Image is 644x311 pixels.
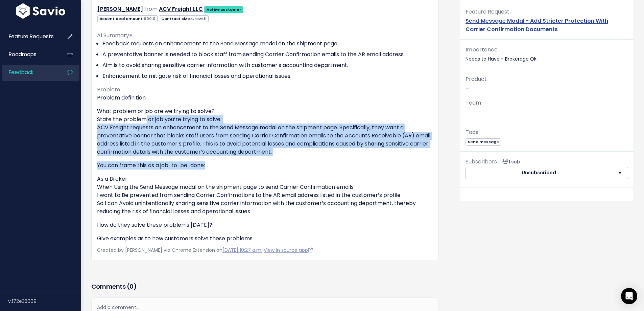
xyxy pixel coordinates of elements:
[191,16,207,21] span: Growth
[102,61,433,69] li: Aim is to avoid sharing sensitive carrier information with customer's accounting department.
[97,247,313,253] span: Created by [PERSON_NAME] via Chrome Extension on |
[159,5,203,13] a: ACV Freight LLC
[129,282,134,291] span: 0
[466,138,501,145] a: Send message
[264,247,313,253] a: View in source app
[466,158,497,165] span: Subscribers
[466,98,628,116] p: —
[500,158,520,165] span: <p><strong>Subscribers</strong><br><br> - Andres Benjumea<br> </p>
[466,99,481,107] span: Team
[102,72,433,80] li: Enhancement to mitigate risk of financial losses and operational issues.
[466,46,498,53] span: Importance
[466,45,628,63] p: Needs to Have - Brokerage Ok
[466,75,487,83] span: Product
[144,16,156,21] span: 600.0
[466,128,478,136] span: Tags
[466,74,628,93] p: —
[207,7,241,12] strong: Active customer
[9,33,54,40] span: Feature Requests
[102,50,433,59] li: A preventative banner is needed to block staff from sending Carrier Confirmation emails to the AR...
[2,47,56,62] a: Roadmaps
[97,161,433,170] p: You can frame this as a job-to-be-done:
[9,69,33,76] span: Feedback
[97,235,433,243] p: Give examples as to how customers solve these problems.
[102,40,433,48] li: Feedback requests an enhancement to the Send Message modal on the shipment page.
[2,65,56,80] a: Feedback
[97,5,143,13] a: [PERSON_NAME]
[466,167,612,179] button: Unsubscribed
[97,175,433,216] p: As a Broker When Using the Send Message modal on the shipment page to send Carrier Confirmation e...
[2,29,56,44] a: Feature Requests
[466,138,501,146] span: Send message
[97,221,433,229] p: How do they solve these problems [DATE]?
[621,288,637,304] div: Open Intercom Messenger
[97,15,158,22] span: Recent deal amount:
[144,5,158,13] span: from
[159,15,209,22] span: Contract size:
[466,17,608,33] a: Send Message Modal - Add Stricter Protection With Carrier Confirmation Documents
[97,31,133,39] span: AI Summary
[466,8,509,16] span: Feature Request
[9,51,37,58] span: Roadmaps
[222,247,262,253] a: [DATE] 10:27 a.m.
[91,282,438,291] h3: Comments ( )
[97,94,433,102] p: Problem definition
[8,292,81,310] div: v.172e35009
[97,86,120,93] span: Problem
[97,107,433,156] p: What problem or job are we trying to solve? State the problem or job you’re trying to solve. ACV ...
[15,3,67,19] img: logo-white.9d6f32f41409.svg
